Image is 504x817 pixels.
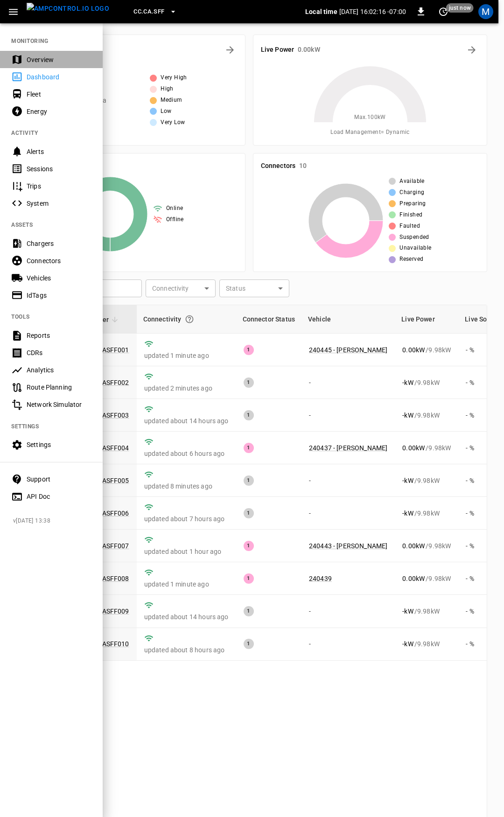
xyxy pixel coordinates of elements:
[27,147,91,156] div: Alerts
[27,475,91,484] div: Support
[27,199,91,208] div: System
[27,164,91,174] div: Sessions
[27,365,91,375] div: Analytics
[27,348,91,357] div: CDRs
[27,400,91,409] div: Network Simulator
[27,273,91,283] div: Vehicles
[27,3,109,14] img: ampcontrol.io logo
[478,4,493,19] div: profile-icon
[27,107,91,116] div: Energy
[27,182,91,191] div: Trips
[27,291,91,300] div: IdTags
[13,517,95,526] span: v [DATE] 13:38
[436,4,451,19] button: set refresh interval
[27,492,91,501] div: API Doc
[27,55,91,64] div: Overview
[27,72,91,82] div: Dashboard
[27,331,91,340] div: Reports
[339,7,406,16] p: [DATE] 16:02:16 -07:00
[27,90,91,99] div: Fleet
[27,256,91,265] div: Connectors
[27,383,91,392] div: Route Planning
[27,239,91,248] div: Chargers
[133,7,164,17] span: CC.CA.SFF
[446,3,474,13] span: just now
[27,440,91,449] div: Settings
[305,7,337,16] p: Local time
